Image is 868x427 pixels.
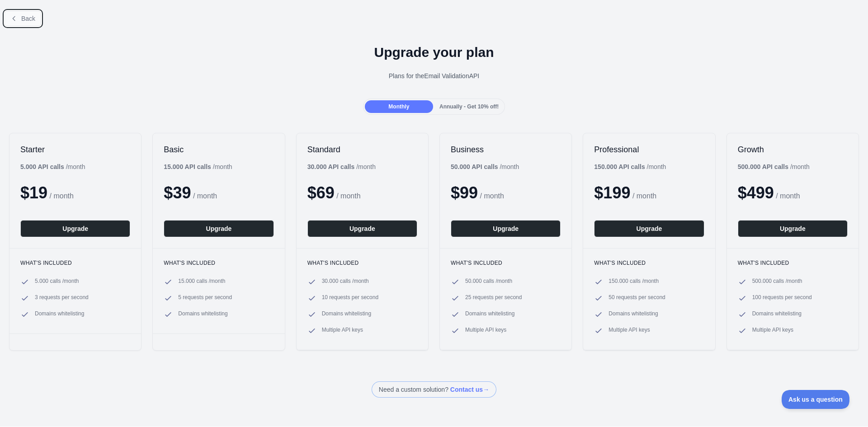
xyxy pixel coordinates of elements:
[451,183,478,202] span: $ 99
[451,163,498,170] b: 50.000 API calls
[594,162,666,171] div: / month
[594,144,704,155] h2: Professional
[594,183,630,202] span: $ 199
[594,163,645,170] b: 150.000 API calls
[782,390,850,409] iframe: Toggle Customer Support
[307,144,417,155] h2: Standard
[307,163,355,170] b: 30.000 API calls
[451,144,561,155] h2: Business
[307,162,376,171] div: / month
[451,162,519,171] div: / month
